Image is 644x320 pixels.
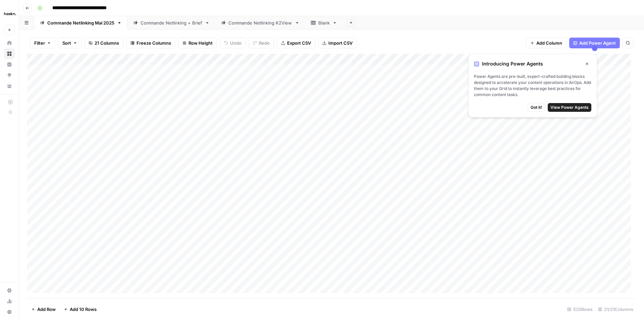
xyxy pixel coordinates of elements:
button: Import CSV [318,38,357,48]
button: 21 Columns [84,38,123,48]
button: View Power Agents [548,103,591,112]
button: Undo [220,38,246,48]
a: Home [4,38,15,48]
button: Export CSV [277,38,315,48]
a: Browse [4,48,15,59]
div: 21/21 Columns [595,304,636,315]
span: Undo [230,40,241,46]
button: Help + Support [4,307,15,317]
span: View Power Agents [550,104,589,110]
a: Commande Netlinking K2View [215,16,305,30]
button: Row Height [178,38,217,48]
span: Export CSV [287,40,311,46]
span: 21 Columns [95,40,119,46]
a: Commande Netlinking + Brief [127,16,215,30]
div: Introducing Power Agents [474,59,591,68]
a: Insights [4,59,15,70]
span: Power Agents are pre-built, expert-crafted building blocks designed to accelerate your content op... [474,74,591,98]
button: Add Power Agent [569,38,620,48]
div: Blank [318,19,330,26]
span: Freeze Columns [137,40,171,46]
button: Freeze Columns [126,38,175,48]
button: Got it! [528,103,545,112]
div: Commande Netlinking K2View [228,19,292,26]
button: Sort [58,38,82,48]
a: Blank [305,16,343,30]
span: Sort [62,40,71,46]
a: Settings [4,285,15,296]
span: Got it! [531,104,542,110]
span: Redo [259,40,270,46]
a: Usage [4,296,15,307]
button: Add 10 Rows [60,304,101,315]
span: Add Power Agent [579,40,616,46]
a: Opportunities [4,70,15,81]
div: Commande Netlinking Mai 2025 [47,19,114,26]
span: Add Row [37,306,56,313]
div: 520 Rows [565,304,595,315]
span: Row Height [189,40,213,46]
div: Commande Netlinking + Brief [141,19,202,26]
a: Commande Netlinking Mai 2025 [34,16,127,30]
span: Add 10 Rows [70,306,97,313]
button: Add Row [27,304,60,315]
img: Haskn Logo [4,8,16,20]
button: Redo [249,38,274,48]
button: Workspace: Haskn [4,5,15,22]
span: Add Column [536,40,562,46]
a: Your Data [4,81,15,91]
button: Filter [30,38,55,48]
span: Filter [34,40,45,46]
span: Import CSV [328,40,353,46]
button: Add Column [526,38,567,48]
